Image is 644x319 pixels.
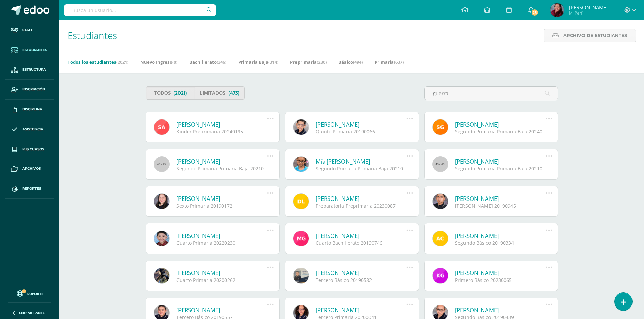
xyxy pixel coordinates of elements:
[27,291,43,296] span: Soporte
[544,29,636,42] a: Archivo de Estudiantes
[22,27,33,33] span: Staff
[455,128,546,135] div: Segundo Primaria Primaria Baja 20240165
[455,195,546,203] a: [PERSON_NAME]
[455,165,546,172] div: Segundo Primaria Primaria Baja 20210020
[22,166,41,171] span: Archivos
[176,121,267,128] a: [PERSON_NAME]
[5,179,54,199] a: Reportes
[172,59,177,65] span: (0)
[5,20,54,40] a: Staff
[176,240,267,246] div: Cuarto Primaria 20220230
[228,87,240,99] span: (473)
[68,57,128,68] a: Todos los estudiantes(2021)
[569,4,608,11] span: [PERSON_NAME]
[316,277,407,283] div: Tercero Básico 20190582
[64,4,216,16] input: Busca un usuario...
[176,269,267,277] a: [PERSON_NAME]
[5,60,54,80] a: Estructura
[425,87,558,100] input: Busca al estudiante aquí...
[68,29,117,42] span: Estudiantes
[268,59,278,65] span: (314)
[176,165,267,172] div: Segundo Primaria Primaria Baja 20210062
[19,310,45,315] span: Cerrar panel
[290,57,327,68] a: Preprimaria(230)
[455,158,546,165] a: [PERSON_NAME]
[316,165,407,172] div: Segundo Primaria Primaria Baja 20210279
[455,277,546,283] div: Primero Básico 20230065
[531,9,539,16] span: 25
[22,186,41,191] span: Reportes
[375,57,404,68] a: Primaria(637)
[116,59,128,65] span: (2021)
[455,269,546,277] a: [PERSON_NAME]
[22,47,47,53] span: Estudiantes
[5,159,54,179] a: Archivos
[5,100,54,119] a: Disciplina
[316,306,407,314] a: [PERSON_NAME]
[455,240,546,246] div: Segundo Básico 20190334
[338,57,363,68] a: Básico(494)
[455,203,546,209] div: [PERSON_NAME] 20190945
[316,195,407,203] a: [PERSON_NAME]
[316,269,407,277] a: [PERSON_NAME]
[455,232,546,240] a: [PERSON_NAME]
[238,57,278,68] a: Primaria Baja(314)
[22,107,42,112] span: Disciplina
[317,59,327,65] span: (230)
[394,59,404,65] span: (637)
[5,119,54,139] a: Asistencia
[176,203,267,209] div: Sexto Primaria 20190172
[176,277,267,283] div: Cuarto Primaria 20200262
[140,57,177,68] a: Nuevo Ingreso(0)
[22,147,44,152] span: Mis cursos
[569,10,608,16] span: Mi Perfil
[353,59,363,65] span: (494)
[176,195,267,203] a: [PERSON_NAME]
[563,29,627,42] span: Archivo de Estudiantes
[5,80,54,100] a: Inscripción
[8,289,51,298] a: Soporte
[455,121,546,128] a: [PERSON_NAME]
[189,57,226,68] a: Bachillerato(346)
[176,232,267,240] a: [PERSON_NAME]
[316,232,407,240] a: [PERSON_NAME]
[176,128,267,135] div: Kinder Preprimaria 20240195
[22,87,45,92] span: Inscripción
[217,59,226,65] span: (346)
[316,121,407,128] a: [PERSON_NAME]
[176,158,267,165] a: [PERSON_NAME]
[22,67,46,72] span: Estructura
[176,306,267,314] a: [PERSON_NAME]
[146,86,195,100] a: Todos(2021)
[195,86,245,100] a: Limitados(473)
[455,306,546,314] a: [PERSON_NAME]
[22,127,43,132] span: Asistencia
[5,40,54,60] a: Estudiantes
[550,3,564,17] img: 00c1b1db20a3e38a90cfe610d2c2e2f3.png
[316,240,407,246] div: Cuarto Bachillerato 20190746
[316,128,407,135] div: Quinto Primaria 20190066
[316,203,407,209] div: Preparatoria Preprimaria 20230087
[173,87,187,99] span: (2021)
[316,158,407,165] a: Mía [PERSON_NAME]
[5,139,54,159] a: Mis cursos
